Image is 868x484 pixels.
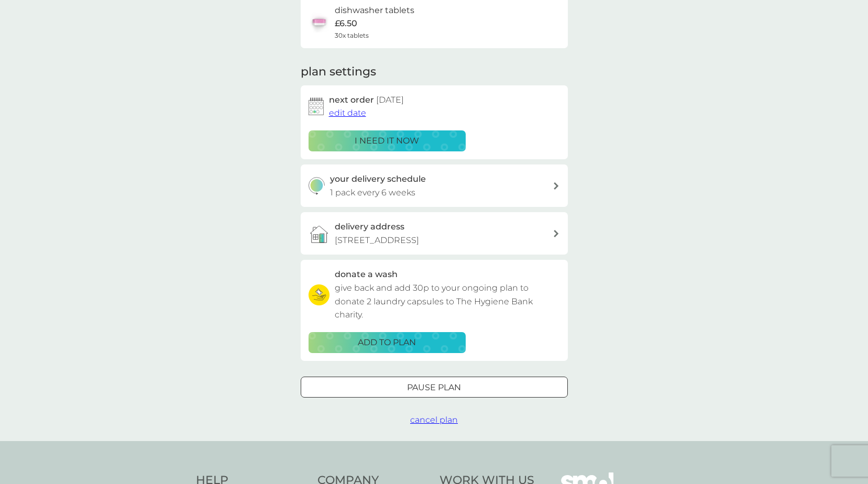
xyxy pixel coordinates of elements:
span: [DATE] [376,95,404,105]
h6: dishwasher tablets [335,4,414,17]
p: ADD TO PLAN [358,336,416,349]
button: cancel plan [410,413,458,427]
p: Pause plan [407,381,461,394]
p: give back and add 30p to your ongoing plan to donate 2 laundry capsules to The Hygiene Bank charity. [335,281,560,322]
a: delivery address[STREET_ADDRESS] [301,212,568,255]
span: 30x tablets [335,30,369,40]
p: [STREET_ADDRESS] [335,234,419,247]
span: edit date [329,108,366,118]
span: cancel plan [410,415,458,425]
button: your delivery schedule1 pack every 6 weeks [301,164,568,207]
h3: donate a wash [335,268,398,281]
h2: plan settings [301,64,376,80]
button: Pause plan [301,377,568,398]
p: 1 pack every 6 weeks [330,186,415,200]
button: ADD TO PLAN [309,332,466,353]
h2: next order [329,93,404,107]
p: £6.50 [335,17,357,30]
img: dishwasher tablets [309,12,329,32]
p: i need it now [355,134,419,148]
h3: delivery address [335,220,404,234]
button: i need it now [309,130,466,151]
h3: your delivery schedule [330,172,426,186]
button: edit date [329,106,366,120]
